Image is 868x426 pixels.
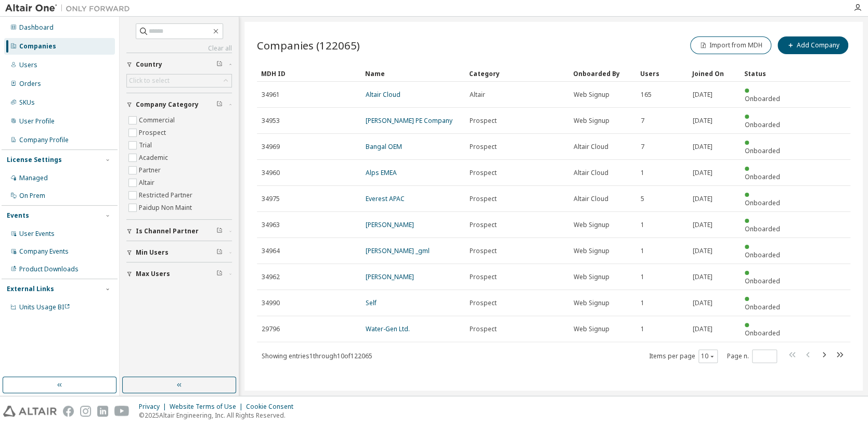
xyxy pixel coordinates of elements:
span: 1 [641,247,644,255]
div: Company Profile [19,136,69,144]
span: [DATE] [693,195,712,203]
span: [DATE] [693,169,712,177]
label: Academic [139,152,170,164]
img: Altair One [5,3,135,14]
button: Add Company [778,36,848,54]
span: Onboarded [745,303,780,311]
div: Name [365,65,461,82]
span: Onboarded [745,120,780,129]
span: 34969 [262,143,280,151]
a: Water-Gen Ltd. [366,324,410,333]
span: [DATE] [693,325,712,333]
div: Joined On [692,65,736,82]
div: Company Events [19,247,69,256]
a: Alps EMEA [366,168,397,177]
button: Max Users [126,262,232,285]
button: Min Users [126,241,232,264]
span: 1 [641,273,644,281]
button: 10 [701,352,715,360]
span: 34960 [262,169,280,177]
img: instagram.svg [80,406,91,417]
div: License Settings [7,156,62,164]
button: Country [126,53,232,76]
div: Users [19,61,37,69]
span: 34964 [262,247,280,255]
span: Prospect [470,325,497,333]
img: altair_logo.svg [3,406,57,417]
span: 165 [641,91,652,99]
label: Prospect [139,127,168,139]
a: Clear all [126,44,232,53]
label: Commercial [139,114,177,127]
a: Self [366,298,377,307]
span: Min Users [136,248,169,257]
span: [DATE] [693,143,712,151]
div: Status [744,65,788,82]
a: Altair Cloud [366,90,400,99]
div: Category [469,65,565,82]
span: Company Category [136,101,199,109]
span: Prospect [470,169,497,177]
span: Clear filter [216,248,223,257]
span: Units Usage BI [19,303,70,311]
div: Click to select [127,74,231,87]
span: Onboarded [745,146,780,155]
div: Click to select [129,77,170,85]
span: Clear filter [216,101,223,109]
label: Restricted Partner [139,189,195,202]
a: Everest APAC [366,194,405,203]
div: Managed [19,174,48,182]
span: Onboarded [745,329,780,337]
span: 34962 [262,273,280,281]
span: [DATE] [693,273,712,281]
span: Page n. [727,349,777,363]
button: Is Channel Partner [126,220,232,243]
div: Privacy [139,403,170,411]
label: Trial [139,139,154,152]
span: Onboarded [745,198,780,207]
div: Users [640,65,684,82]
span: 34990 [262,299,280,307]
label: Paidup Non Maint [139,202,194,214]
span: Prospect [470,247,497,255]
div: MDH ID [261,65,357,82]
div: Product Downloads [19,265,79,273]
span: [DATE] [693,247,712,255]
span: Web Signup [574,299,610,307]
span: Altair Cloud [574,169,608,177]
span: 34963 [262,221,280,229]
p: © 2025 Altair Engineering, Inc. All Rights Reserved. [139,411,300,420]
a: [PERSON_NAME] [366,272,414,281]
span: Web Signup [574,247,610,255]
span: Onboarded [745,277,780,285]
span: Is Channel Partner [136,227,199,235]
div: Orders [19,80,41,88]
span: 1 [641,169,644,177]
span: 29796 [262,325,280,333]
span: Altair Cloud [574,143,608,151]
div: Events [7,211,29,220]
img: youtube.svg [114,406,129,417]
span: Prospect [470,143,497,151]
span: 7 [641,117,644,125]
span: Onboarded [745,224,780,233]
span: Web Signup [574,273,610,281]
div: Companies [19,42,56,51]
div: Website Terms of Use [170,403,246,411]
span: Web Signup [574,325,610,333]
div: On Prem [19,192,45,200]
div: User Profile [19,117,55,126]
div: External Links [7,285,54,293]
a: [PERSON_NAME] PE Company [366,116,452,125]
span: [DATE] [693,299,712,307]
button: Company Category [126,93,232,116]
span: Items per page [649,349,718,363]
span: Prospect [470,221,497,229]
span: [DATE] [693,221,712,229]
span: 1 [641,325,644,333]
div: SKUs [19,98,35,107]
img: facebook.svg [63,406,74,417]
span: 1 [641,221,644,229]
span: Max Users [136,270,170,278]
span: Web Signup [574,117,610,125]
